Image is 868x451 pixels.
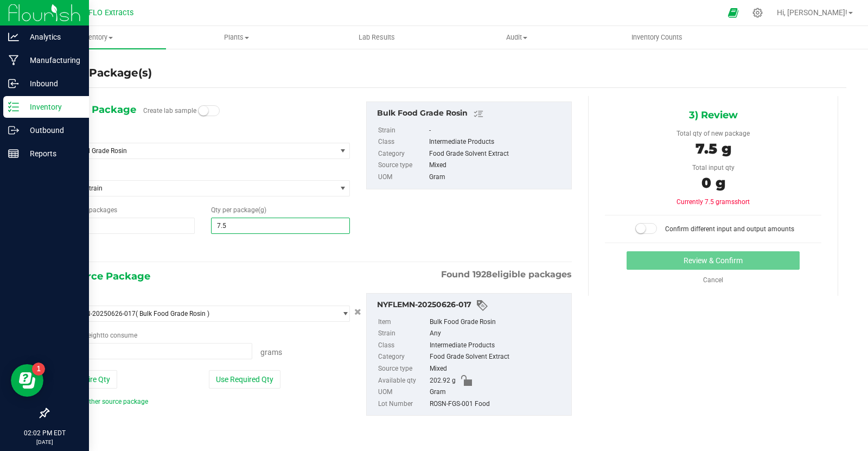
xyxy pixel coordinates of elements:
span: Currently 7.5 grams [676,198,750,206]
iframe: Resource center [11,364,43,397]
label: Source type [378,160,427,171]
div: NYFLEMN-20250626-017 [377,299,566,312]
span: 0 g [701,174,725,192]
label: Source type [378,363,427,375]
a: Plants [166,26,306,49]
span: FLO Extracts [88,8,133,17]
a: Inventory Counts [587,26,727,49]
span: Bulk Food Grade Rosin [61,147,321,155]
span: NYFLEMN-20250626-017 [61,310,136,317]
span: short [735,198,750,206]
p: Reports [19,147,84,160]
div: Gram [429,171,566,183]
inline-svg: Outbound [8,125,19,136]
span: Total input qty [692,164,735,171]
p: Analytics [19,30,84,43]
div: Food Grade Solvent Extract [430,351,566,363]
inline-svg: Analytics [8,31,19,42]
div: - [429,125,566,137]
a: Lab Results [307,26,446,49]
span: Audit [447,33,586,42]
span: 1) New Package [56,101,136,118]
span: Open Ecommerce Menu [721,2,745,23]
span: Confirm different input and output amounts [665,225,794,233]
span: select [336,181,349,196]
inline-svg: Inbound [8,78,19,89]
label: Item [378,316,427,328]
div: Food Grade Solvent Extract [429,148,566,160]
button: Use Required Qty [209,370,280,389]
p: Inbound [19,77,84,90]
div: Gram [430,386,566,398]
div: Intermediate Products [429,136,566,148]
p: Manufacturing [19,54,84,67]
inline-svg: Manufacturing [8,55,19,66]
a: Audit [446,26,586,49]
inline-svg: Reports [8,148,19,159]
span: 1928 [473,269,492,280]
label: UOM [378,171,427,183]
div: Bulk Food Grade Rosin [430,316,566,328]
div: Bulk Food Grade Rosin [377,107,566,120]
span: Plants [167,33,305,42]
span: Inventory Counts [617,33,697,42]
span: (g) [258,206,266,214]
p: Outbound [19,124,84,137]
span: 7.5 g [695,140,731,157]
label: Class [378,340,427,352]
span: Qty per package [211,206,266,214]
input: 0.0000 g [56,344,252,359]
div: Mixed [429,160,566,171]
input: 1 [56,218,194,233]
inline-svg: Inventory [8,101,19,112]
button: Cancel button [351,304,365,320]
a: Add another source package [56,398,148,405]
span: Lab Results [344,33,410,42]
label: Category [378,148,427,160]
label: Class [378,136,427,148]
iframe: Resource center unread badge [32,363,45,376]
span: select [336,143,349,158]
span: Package to consume [56,332,137,339]
span: Hi, [PERSON_NAME]! [777,8,847,17]
a: Cancel [703,276,723,284]
div: Manage settings [751,8,764,18]
span: 202.92 g [430,375,456,387]
span: Found eligible packages [441,268,572,281]
h4: Create Package(s) [48,65,152,81]
a: Inventory [26,26,166,49]
span: 3) Review [689,107,738,123]
span: select [336,306,349,321]
div: ROSN-FGS-001 Food [430,398,566,410]
label: Category [378,351,427,363]
span: 2) Source Package [56,268,150,284]
label: Lot Number [378,398,427,410]
label: UOM [378,386,427,398]
span: ( Bulk Food Grade Rosin ) [136,310,209,317]
p: Inventory [19,100,84,113]
label: Strain [378,125,427,137]
div: Intermediate Products [430,340,566,352]
span: weight [83,332,103,339]
div: Mixed [430,363,566,375]
label: Available qty [378,375,427,387]
span: Select Strain [56,181,336,196]
label: Create lab sample [143,103,196,119]
div: Any [430,328,566,340]
button: Review & Confirm [627,251,800,270]
span: Inventory [26,33,166,42]
label: Strain [378,328,427,340]
span: Total qty of new package [676,130,750,137]
p: 02:02 PM EDT [5,428,84,438]
p: [DATE] [5,438,84,446]
span: Grams [260,348,282,357]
